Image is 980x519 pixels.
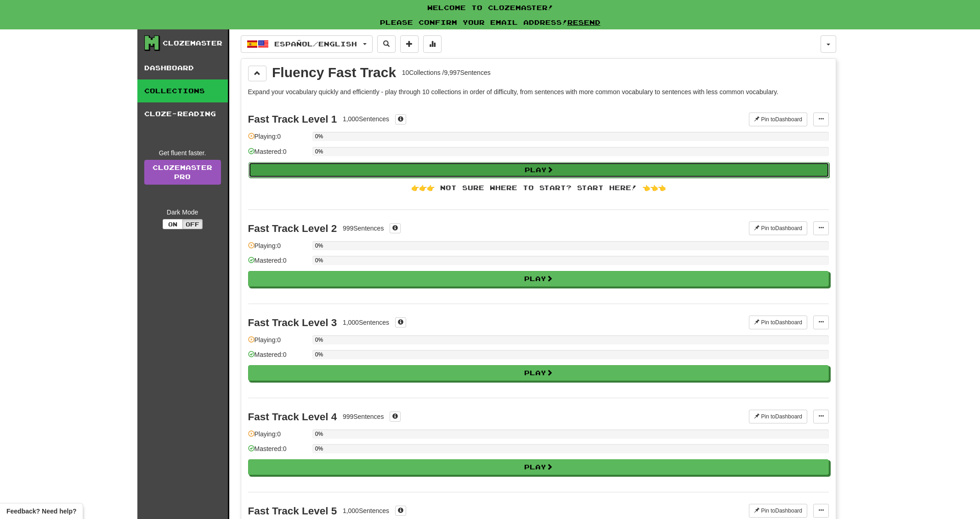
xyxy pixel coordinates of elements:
[163,39,222,48] div: Clozemaster
[248,505,337,517] div: Fast Track Level 5
[402,68,491,77] div: 10 Collections / 9,997 Sentences
[248,223,337,234] div: Fast Track Level 2
[241,35,373,53] button: Español/English
[6,507,76,516] span: Open feedback widget
[144,208,221,217] div: Dark Mode
[343,506,389,515] div: 1,000 Sentences
[343,318,389,327] div: 1,000 Sentences
[137,102,228,125] a: Cloze-Reading
[248,271,829,287] button: Play
[248,429,308,445] div: Playing: 0
[248,444,308,459] div: Mastered: 0
[182,219,203,229] button: Off
[248,365,829,381] button: Play
[248,147,308,162] div: Mastered: 0
[248,459,829,475] button: Play
[137,56,228,79] a: Dashboard
[749,221,807,235] button: Pin toDashboard
[343,114,389,124] div: 1,000 Sentences
[163,219,183,229] button: On
[248,256,308,271] div: Mastered: 0
[248,132,308,147] div: Playing: 0
[137,79,228,102] a: Collections
[249,162,829,178] button: Play
[749,316,807,329] button: Pin toDashboard
[248,335,308,350] div: Playing: 0
[400,35,419,53] button: Add sentence to collection
[749,410,807,423] button: Pin toDashboard
[248,411,337,423] div: Fast Track Level 4
[274,40,357,48] span: Español / English
[248,183,829,192] div: 👉👉👉 Not sure where to start? Start here! 👈👈👈
[749,504,807,518] button: Pin toDashboard
[248,241,308,256] div: Playing: 0
[248,317,337,328] div: Fast Track Level 3
[567,18,600,26] a: Resend
[248,350,308,365] div: Mastered: 0
[144,160,221,185] a: ClozemasterPro
[749,113,807,126] button: Pin toDashboard
[343,224,384,233] div: 999 Sentences
[272,66,396,79] div: Fluency Fast Track
[423,35,442,53] button: More stats
[343,412,384,421] div: 999 Sentences
[377,35,396,53] button: Search sentences
[248,113,337,125] div: Fast Track Level 1
[144,148,221,158] div: Get fluent faster.
[248,87,829,96] p: Expand your vocabulary quickly and efficiently - play through 10 collections in order of difficul...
